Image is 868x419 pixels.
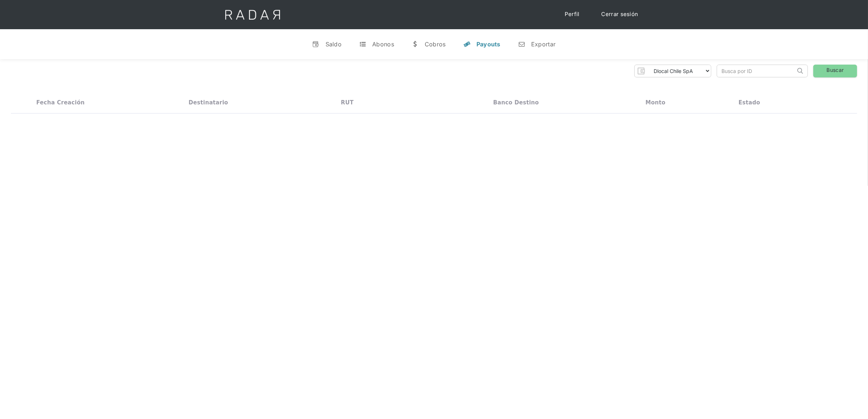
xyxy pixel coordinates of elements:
div: Fecha creación [36,99,85,106]
div: Cobros [425,41,446,48]
div: Abonos [372,41,394,48]
input: Busca por ID [717,65,795,77]
div: Estado [739,99,760,106]
div: Monto [646,99,666,106]
div: v [312,41,320,48]
div: Banco destino [493,99,539,106]
div: t [359,41,366,48]
a: Cerrar sesión [594,7,646,22]
div: y [463,41,471,48]
div: RUT [341,99,354,106]
div: Payouts [476,41,501,48]
div: n [518,41,525,48]
div: Exportar [531,41,556,48]
a: Buscar [813,65,857,77]
div: Destinatario [188,99,228,106]
div: w [412,41,419,48]
div: Saldo [326,41,342,48]
form: Form [634,65,711,77]
a: Perfil [557,7,587,22]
